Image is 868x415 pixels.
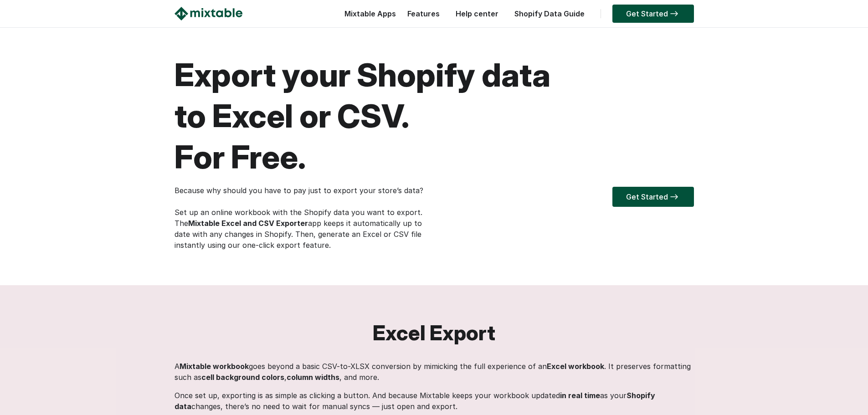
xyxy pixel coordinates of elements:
p: A goes beyond a basic CSV-to-XLSX conversion by mimicking the full experience of an . It preserve... [175,361,694,383]
a: Help center [451,9,503,18]
img: Mixtable logo [175,7,242,20]
strong: cell background colors [201,373,284,382]
a: Get Started [612,187,694,207]
strong: Mixtable Excel and CSV Exporter [188,219,308,228]
p: Once set up, exporting is as simple as clicking a button. And because Mixtable keeps your workboo... [175,390,694,412]
h2: Excel Export [175,285,694,354]
a: Features [403,9,444,18]
strong: column widths [287,373,339,382]
strong: Excel workbook [547,362,604,371]
img: arrow-right.svg [668,194,680,200]
strong: Mixtable workbook [180,362,249,371]
img: arrow-right.svg [668,11,680,16]
div: Mixtable Apps [340,7,396,25]
a: Shopify Data Guide [510,9,589,18]
h1: Export your Shopify data to Excel or CSV. For Free. [175,55,694,178]
p: Because why should you have to pay just to export your store’s data? Set up an online workbook wi... [175,185,434,251]
a: Get Started [612,5,694,23]
strong: in real time [560,391,600,400]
